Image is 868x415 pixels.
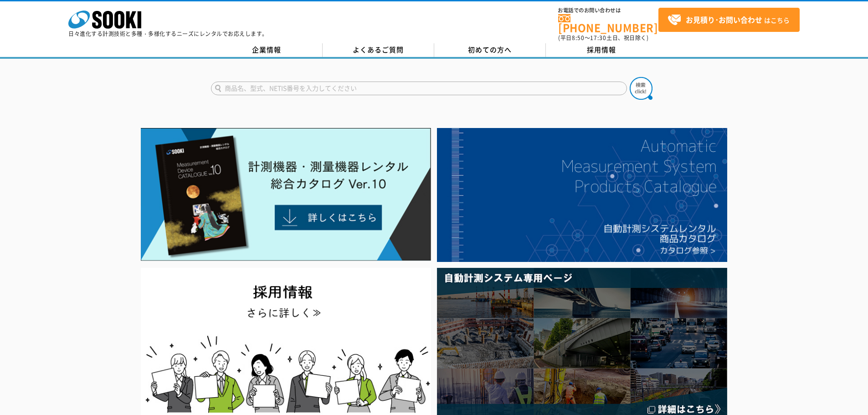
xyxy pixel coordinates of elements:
[686,14,762,25] strong: お見積り･お問い合わせ
[211,43,323,57] a: 企業情報
[668,13,790,27] span: はこちら
[590,34,606,42] span: 17:30
[630,77,652,100] img: btn_search.png
[434,43,546,57] a: 初めての方へ
[323,43,434,57] a: よくあるご質問
[211,82,627,95] input: 商品名、型式、NETIS番号を入力してください
[658,8,800,32] a: お見積り･お問い合わせはこちら
[572,34,585,42] span: 8:50
[437,128,727,262] img: 自動計測システムカタログ
[68,31,268,36] p: 日々進化する計測技術と多種・多様化するニーズにレンタルでお応えします。
[141,128,431,261] img: Catalog Ver10
[546,43,657,57] a: 採用情報
[558,34,648,42] span: (平日 ～ 土日、祝日除く)
[558,14,658,33] a: [PHONE_NUMBER]
[468,45,512,55] span: 初めての方へ
[558,8,658,13] span: お電話でのお問い合わせは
